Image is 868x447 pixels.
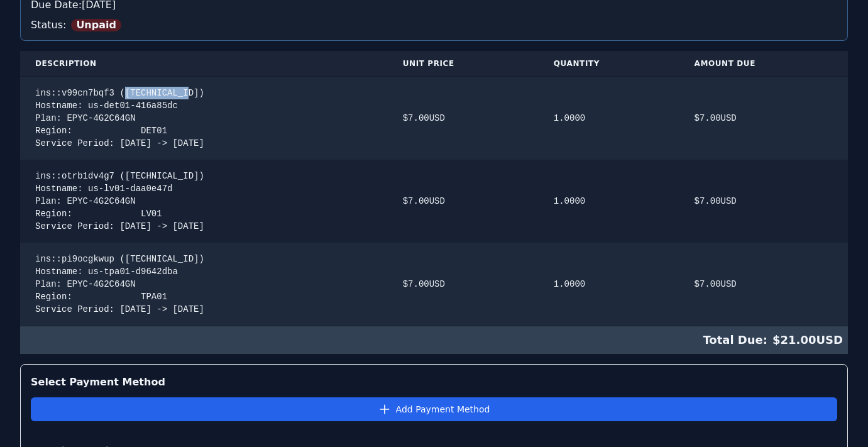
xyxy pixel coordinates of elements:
div: 1.0000 [554,278,664,290]
div: 1.0000 [554,195,664,207]
button: Add Payment Method [31,397,837,421]
div: ins::otrb1dv4g7 ([TECHNICAL_ID]) Hostname: us-lv01-daa0e47d Plan: EPYC-4G2C64GN Region: LV01 Serv... [35,170,373,233]
div: ins::pi9ocgkwup ([TECHNICAL_ID]) Hostname: us-tpa01-d9642dba Plan: EPYC-4G2C64GN Region: TPA01 Se... [35,253,373,316]
div: $ 7.00 USD [403,112,524,124]
span: Unpaid [71,19,121,31]
div: $ 7.00 USD [695,112,833,124]
div: 1.0000 [554,112,664,124]
div: $ 7.00 USD [695,278,833,290]
div: $ 7.00 USD [695,195,833,207]
div: $ 7.00 USD [403,278,524,290]
th: Unit Price [388,51,539,77]
div: $ 21.00 USD [20,326,848,354]
div: Select Payment Method [31,375,837,390]
div: ins::v99cn7bqf3 ([TECHNICAL_ID]) Hostname: us-det01-416a85dc Plan: EPYC-4G2C64GN Region: DET01 Se... [35,87,373,150]
th: Amount Due [679,51,848,77]
div: $ 7.00 USD [403,195,524,207]
div: Status: [31,13,837,33]
th: Description [20,51,388,77]
span: Total Due: [703,331,772,349]
th: Quantity [539,51,679,77]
